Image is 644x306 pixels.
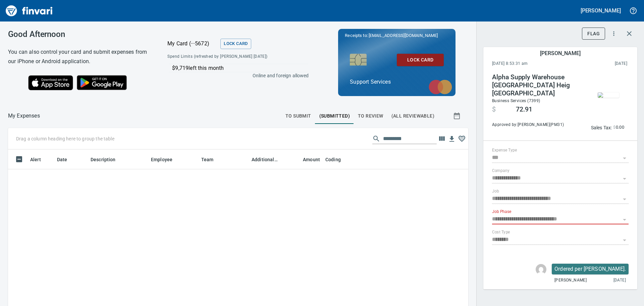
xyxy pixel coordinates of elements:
span: Spend Limits (refreshed by [PERSON_NAME] [DATE]) [167,53,287,60]
span: To Review [358,112,383,120]
p: Support Services [350,78,444,86]
span: Amount [294,156,320,164]
span: Coding [325,156,350,164]
p: Drag a column heading here to group the table [16,135,114,142]
h3: Good Afternoon [8,30,151,39]
span: $ [613,124,615,131]
span: Additional Reviewer [252,156,278,164]
button: Show transactions within a particular date range [447,108,468,124]
img: receipts%2Ftapani%2F2025-05-05%2FNEsw9X4wyyOGIebisYSa9hDywWp2__MwNu3aOA2TgXvEVaNayv_1.jpg [598,92,619,98]
span: Lock Card [402,56,438,64]
span: Lock Card [224,40,248,48]
span: Description [91,156,124,164]
h6: You can also control your card and submit expenses from our iPhone or Android application. [8,47,151,66]
p: Ordered per [PERSON_NAME]. [554,265,626,273]
span: Flag [587,30,600,38]
span: [EMAIL_ADDRESS][DOMAIN_NAME] [368,32,438,39]
span: Additional Reviewer [252,156,286,164]
nav: breadcrumb [8,112,40,120]
span: Employee [151,156,172,164]
span: (All Reviewable) [391,112,434,120]
button: Sales Tax:$0.00 [589,122,626,133]
img: mastercard.svg [425,76,455,98]
button: Lock Card [397,54,444,66]
span: $ [492,105,496,114]
h4: Alpha Supply Warehouse [GEOGRAPHIC_DATA] Heig [GEOGRAPHIC_DATA] [492,73,583,97]
h5: [PERSON_NAME] [540,50,580,57]
p: Online and foreign allowed [162,72,309,79]
p: $9,719 left this month [172,64,308,72]
button: Lock Card [220,39,251,49]
span: Team [201,156,222,164]
span: Description [91,156,116,164]
span: Amount [303,156,320,164]
img: Get it on Google Play [73,72,131,94]
span: Coding [325,156,341,164]
button: More [606,26,621,41]
button: Column choices favorited. Click to reset to default [457,134,467,144]
span: 72.91 [516,105,532,114]
span: Employee [151,156,181,164]
span: AI confidence: 100.0% [613,124,624,131]
span: [PERSON_NAME] [554,277,587,284]
button: Choose columns to display [437,134,447,144]
label: Cost Type [492,230,510,234]
span: Alert [30,156,50,164]
img: Download on the App Store [28,75,73,90]
span: This charge was settled by the merchant and appears on the 2025/05/10 statement. [571,60,627,67]
button: Download Table [447,134,457,144]
p: Receipts to: [345,32,449,39]
h5: [PERSON_NAME] [581,7,621,14]
p: My Expenses [8,112,40,120]
button: Flag [582,28,605,40]
button: Close transaction [621,26,637,42]
span: Date [57,156,76,164]
span: Approved by: [PERSON_NAME] ( PM31 ) [492,122,583,128]
span: [DATE] 8:53:31 am [492,60,571,67]
label: Job Phase [492,210,511,214]
span: Business Services (7399) [492,98,540,103]
p: My Card (···5672) [167,40,218,48]
label: Company [492,169,509,173]
span: (Submitted) [319,112,350,120]
span: Date [57,156,67,164]
span: Alert [30,156,41,164]
span: Team [201,156,214,164]
label: Job [492,189,499,193]
span: 0.00 [616,124,625,131]
label: Expense Type [492,148,517,152]
button: [PERSON_NAME] [579,5,623,16]
img: Finvari [4,3,54,19]
span: [DATE] [613,277,626,284]
span: To Submit [285,112,311,120]
p: Sales Tax: [591,124,612,131]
